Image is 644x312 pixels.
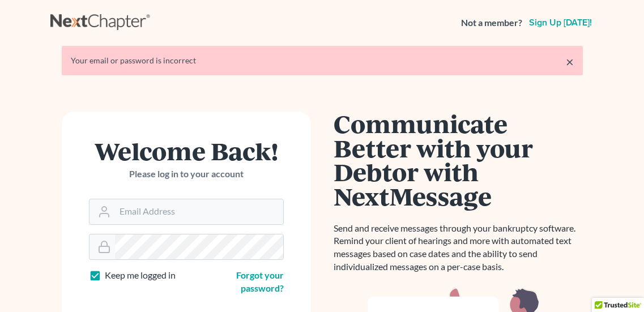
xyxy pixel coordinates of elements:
[71,55,574,66] div: Your email or password is incorrect
[89,139,284,163] h1: Welcome Back!
[461,16,522,29] strong: Not a member?
[105,269,176,282] label: Keep me logged in
[527,18,594,27] a: Sign up [DATE]!
[115,199,283,224] input: Email Address
[334,222,583,273] p: Send and receive messages through your bankruptcy software. Remind your client of hearings and mo...
[236,270,284,293] a: Forgot your password?
[566,55,574,69] a: ×
[334,112,583,208] h1: Communicate Better with your Debtor with NextMessage
[89,168,284,181] p: Please log in to your account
